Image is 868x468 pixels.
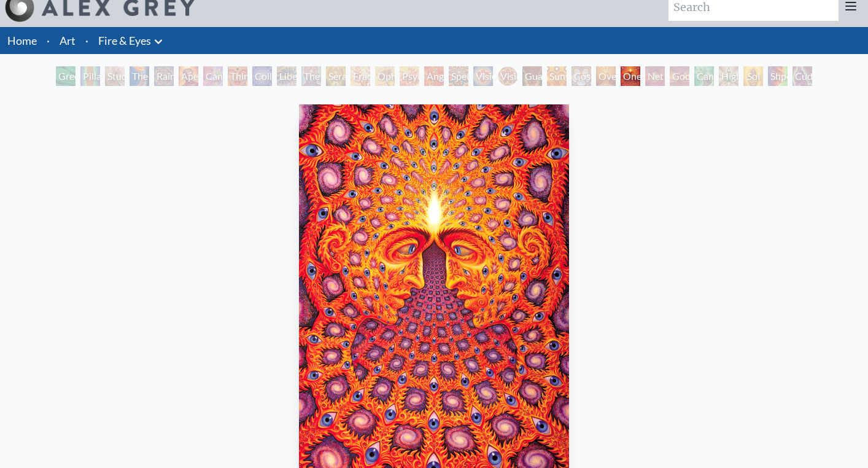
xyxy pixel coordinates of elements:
div: Rainbow Eye Ripple [154,66,174,86]
div: Spectral Lotus [449,66,468,86]
div: Net of Being [645,66,665,86]
div: Ophanic Eyelash [375,66,395,86]
div: Sunyata [547,66,567,86]
div: One [621,66,640,86]
div: Collective Vision [252,66,272,86]
div: Vision Crystal Tondo [498,66,517,86]
div: Study for the Great Turn [105,66,125,86]
div: Fractal Eyes [351,66,370,86]
div: Cosmic Elf [572,66,591,86]
a: Fire & Eyes [98,32,151,49]
div: Cannabis Sutra [203,66,223,86]
div: Aperture [179,66,198,86]
div: Cuddle [792,66,812,86]
a: Home [7,34,37,47]
div: Green Hand [56,66,76,86]
div: Higher Vision [719,66,738,86]
div: Seraphic Transport Docking on the Third Eye [326,66,346,86]
a: Art [60,32,76,49]
div: Shpongled [768,66,788,86]
div: Cannafist [694,66,714,86]
div: The Torch [130,66,149,86]
div: Godself [670,66,689,86]
div: Liberation Through Seeing [277,66,296,86]
li: · [80,27,93,54]
div: Vision Crystal [473,66,493,86]
div: Psychomicrograph of a Fractal Paisley Cherub Feather Tip [400,66,419,86]
div: Sol Invictus [743,66,763,86]
div: Pillar of Awareness [80,66,100,86]
div: Angel Skin [424,66,444,86]
div: Guardian of Infinite Vision [522,66,542,86]
div: Oversoul [596,66,616,86]
div: The Seer [301,66,321,86]
div: Third Eye Tears of Joy [228,66,247,86]
li: · [42,27,55,54]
